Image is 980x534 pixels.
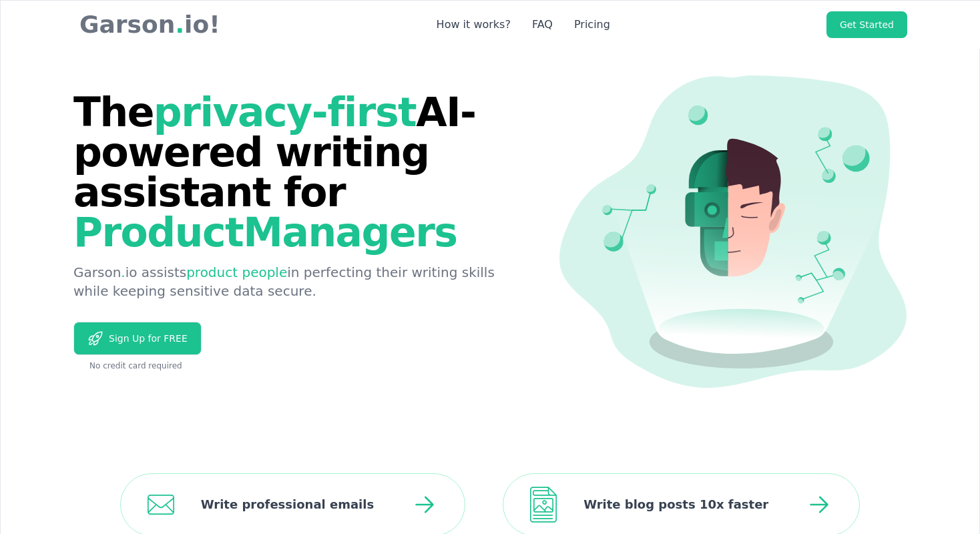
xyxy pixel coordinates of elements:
span: Product [73,182,470,256]
a: Garson.io! [74,11,220,38]
a: Pricing [574,17,610,33]
h1: The AI-powered writing assistant for [73,92,522,252]
span: Sign Up for FREE [103,332,188,345]
p: Garson io! [74,11,220,38]
span: privacy-first [154,89,416,136]
a: Get Started [826,11,907,38]
p: Garson io assists in perfecting their writing skills while keeping sensitive data secure. [73,263,522,300]
span: . [121,264,125,280]
span: product people [186,264,287,280]
img: hero image [559,75,907,388]
div: No credit card required [73,360,522,371]
a: Sign Up for FREE [73,322,202,355]
a: FAQ [532,17,553,33]
span: . [175,11,184,38]
a: How it works? [437,17,511,33]
span: Managers [243,209,457,256]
